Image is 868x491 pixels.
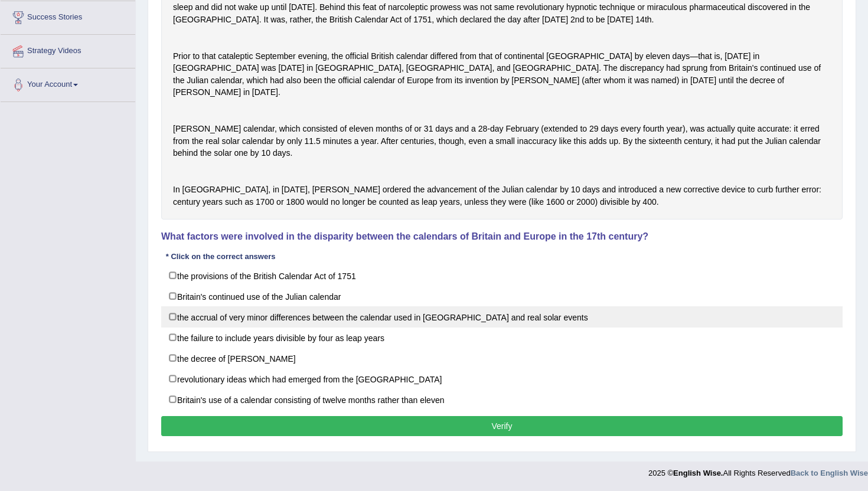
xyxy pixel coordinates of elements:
[161,251,280,262] div: * Click on the correct answers
[161,368,843,389] label: revolutionary ideas which had emerged from the [GEOGRAPHIC_DATA]
[673,469,723,477] strong: English Wise.
[161,286,843,307] label: Britain's continued use of the Julian calendar
[161,327,843,348] label: the failure to include years divisible by four as leap years
[1,68,135,98] a: Your Account
[161,416,843,436] button: Verify
[161,231,843,242] h4: What factors were involved in the disparity between the calendars of Britain and Europe in the 17...
[161,348,843,369] label: the decree of [PERSON_NAME]
[791,469,868,477] a: Back to English Wise
[161,306,843,328] label: the accrual of very minor differences between the calendar used in [GEOGRAPHIC_DATA] and real sol...
[161,389,843,410] label: Britain's use of a calendar consisting of twelve months rather than eleven
[648,461,868,479] div: 2025 © All Rights Reserved
[161,265,843,286] label: the provisions of the British Calendar Act of 1751
[1,1,135,31] a: Success Stories
[1,35,135,64] a: Strategy Videos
